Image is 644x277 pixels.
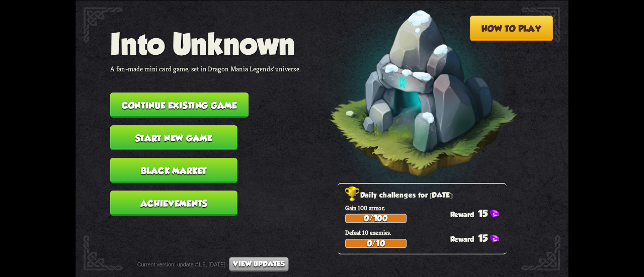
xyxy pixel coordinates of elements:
div: Current version: update #1.6, [DATE] [137,257,289,271]
p: A fan-made mini card game, set in Dragon Mania Legends' universe. [110,64,301,73]
button: Start new game [110,125,237,150]
button: Continue existing game [110,93,249,118]
div: 15 [450,208,507,219]
div: 15 [450,233,507,244]
h2: Daily challenges for [DATE]: [345,190,507,202]
div: 0/10 [346,239,406,247]
h1: Into Unknown [110,27,301,61]
div: 0/100 [346,214,406,222]
p: Gain 100 armor. [345,204,507,212]
button: Black Market [110,158,237,183]
button: How to play [469,16,553,41]
button: Achievements [110,191,237,216]
p: Defeat 10 enemies. [345,229,507,237]
button: View updates [229,257,289,271]
img: Golden_Trophy_Icon.png [345,186,360,202]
